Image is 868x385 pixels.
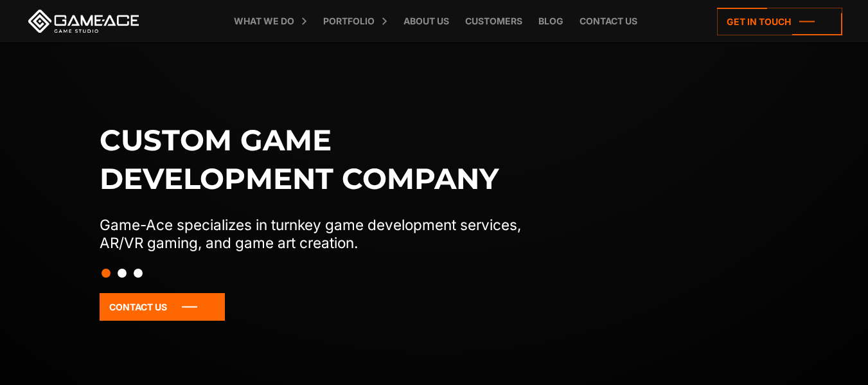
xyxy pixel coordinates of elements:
[118,262,127,284] button: Slide 2
[100,216,548,252] p: Game-Ace specializes in turnkey game development services, AR/VR gaming, and game art creation.
[134,262,143,284] button: Slide 3
[100,121,548,198] h1: Custom game development company
[100,293,225,321] a: Contact Us
[717,8,842,35] a: Get in touch
[102,262,111,284] button: Slide 1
